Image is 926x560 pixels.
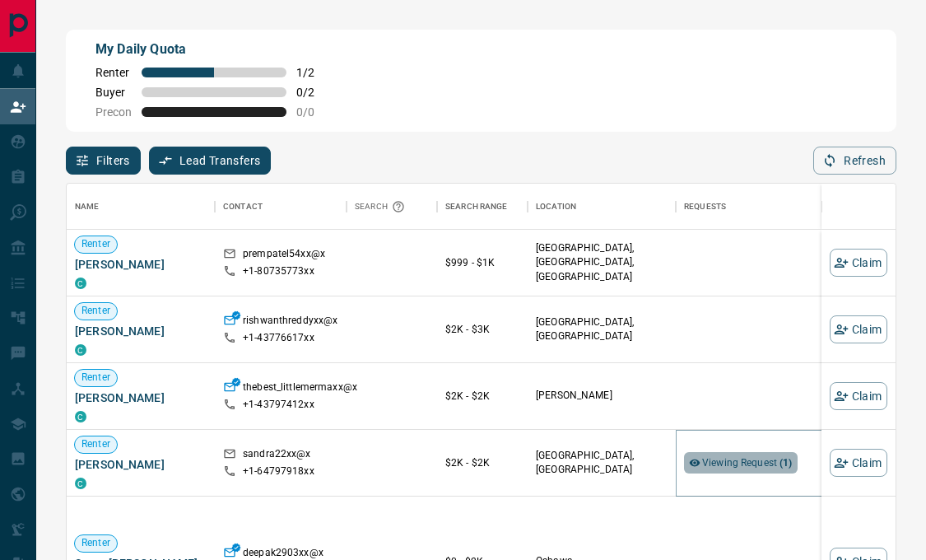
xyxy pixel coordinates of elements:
span: [PERSON_NAME] [75,390,207,406]
p: [GEOGRAPHIC_DATA], [GEOGRAPHIC_DATA] [536,449,668,477]
p: $999 - $1K [445,255,519,270]
span: [PERSON_NAME] [75,323,207,339]
p: [PERSON_NAME] [536,389,668,403]
div: Location [528,184,676,230]
p: $2K - $2K [445,455,519,470]
p: $2K - $2K [445,389,519,404]
span: Renter [75,536,117,550]
span: Renter [95,66,132,79]
span: [PERSON_NAME] [75,256,207,273]
div: Name [75,184,100,230]
div: condos.ca [75,411,86,422]
div: Location [536,184,576,230]
button: Claim [830,382,887,410]
p: +1- 43797412xx [243,398,314,412]
div: Name [67,184,215,230]
p: +1- 43776617xx [243,331,314,345]
p: [GEOGRAPHIC_DATA], [GEOGRAPHIC_DATA] [536,315,668,343]
p: thebest_littlemermaxx@x [243,380,357,398]
p: [GEOGRAPHIC_DATA], [GEOGRAPHIC_DATA], [GEOGRAPHIC_DATA] [536,241,668,283]
p: sandra22xx@x [243,447,311,464]
span: 1 / 2 [296,66,333,79]
div: Viewing Request (1) [684,452,798,474]
span: Renter [75,437,117,451]
span: 0 / 2 [296,86,333,99]
button: Filters [66,147,141,175]
div: Requests [684,184,726,230]
strong: ( 1 ) [779,457,792,469]
button: Claim [830,449,887,477]
button: Refresh [813,147,896,175]
div: condos.ca [75,478,86,489]
div: Search Range [445,184,508,230]
div: Contact [215,184,347,230]
p: rishwanthreddyxx@x [243,314,337,331]
span: Precon [95,105,132,119]
button: Lead Transfers [149,147,272,175]
div: Search [355,184,409,230]
div: condos.ca [75,278,86,289]
div: Search Range [437,184,528,230]
p: $2K - $3K [445,322,519,337]
button: Claim [830,249,887,277]
div: Requests [676,184,824,230]
span: [PERSON_NAME] [75,456,207,473]
p: My Daily Quota [95,40,333,59]
span: Viewing Request [702,457,793,469]
span: 0 / 0 [296,105,333,119]
button: Claim [830,315,887,343]
div: Contact [223,184,263,230]
span: Renter [75,237,117,251]
p: +1- 80735773xx [243,264,314,278]
span: Renter [75,304,117,318]
div: condos.ca [75,344,86,356]
span: Renter [75,371,117,385]
p: +1- 64797918xx [243,464,314,478]
span: Buyer [95,86,132,99]
p: prempatel54xx@x [243,247,325,264]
